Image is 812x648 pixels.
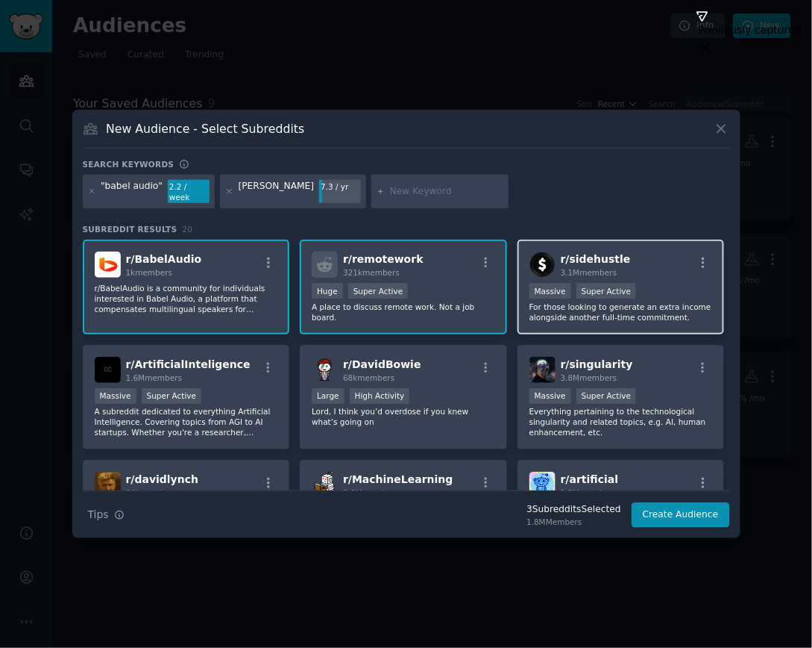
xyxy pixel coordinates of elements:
[88,507,109,523] span: Tips
[312,283,343,299] div: Huge
[632,502,730,528] button: Create Audience
[126,268,173,277] span: 1k members
[126,488,177,497] span: 94k members
[83,159,174,169] h3: Search keywords
[576,388,637,404] div: Super Active
[561,268,617,277] span: 3.1M members
[529,302,713,323] p: For those looking to generate an extra income alongside another full-time commitment.
[576,283,637,299] div: Super Active
[343,268,400,277] span: 321k members
[561,373,617,382] span: 3.8M members
[239,180,315,204] div: [PERSON_NAME]
[83,224,177,234] span: Subreddit Results
[95,283,278,314] p: r/BabelAudio is a community for individuals interested in Babel Audio, a platform that compensate...
[126,253,202,265] span: r/ BabelAudio
[390,185,503,199] input: New Keyword
[101,180,163,204] div: "babel audio"
[529,406,713,437] p: Everything pertaining to the technological singularity and related topics, e.g. AI, human enhance...
[126,358,251,370] span: r/ ArtificialInteligence
[312,472,338,498] img: MachineLearning
[343,473,453,485] span: r/ MachineLearning
[95,472,121,498] img: davidlynch
[343,253,424,265] span: r/ remotework
[561,473,619,485] span: r/ artificial
[526,503,621,517] div: 3 Subreddit s Selected
[106,121,304,137] h3: New Audience - Select Subreddits
[561,253,631,265] span: r/ sidehustle
[312,357,338,383] img: DavidBowie
[526,517,621,527] div: 1.8M Members
[183,225,193,234] span: 20
[343,373,394,382] span: 68k members
[343,358,421,370] span: r/ DavidBowie
[529,357,556,383] img: singularity
[561,358,633,370] span: r/ singularity
[529,283,571,299] div: Massive
[350,388,410,404] div: High Activity
[95,388,136,404] div: Massive
[319,180,361,193] div: 7.3 / yr
[529,252,556,278] img: sidehustle
[142,388,202,404] div: Super Active
[561,488,617,497] span: 1.2M members
[529,388,571,404] div: Massive
[312,406,495,427] p: Lord, I think you’d overdose if you knew what’s going on
[126,473,199,485] span: r/ davidlynch
[126,373,183,382] span: 1.6M members
[168,180,210,204] div: 2.2 / week
[95,357,121,383] img: ArtificialInteligence
[348,283,409,299] div: Super Active
[312,388,344,404] div: Large
[312,302,495,323] p: A place to discuss remote work. Not a job board.
[95,406,278,437] p: A subreddit dedicated to everything Artificial Intelligence. Covering topics from AGI to AI start...
[343,488,400,497] span: 3.0M members
[529,472,556,498] img: artificial
[95,252,121,278] img: BabelAudio
[83,502,130,528] button: Tips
